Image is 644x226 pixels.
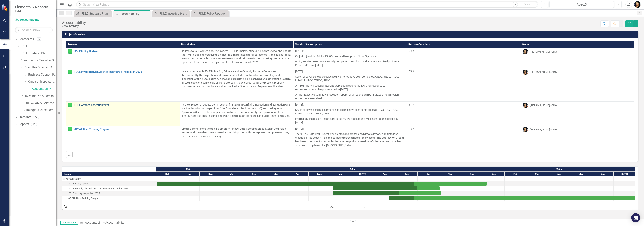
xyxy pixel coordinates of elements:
[293,126,407,148] td: Double-Click to Edit
[407,68,521,102] td: Double-Click to Edit
[551,2,612,7] div: Aug-25
[68,103,72,107] img: Proceeding as Planned
[549,1,614,8] button: Aug-25
[295,127,405,131] p: [DATE]:
[62,186,156,191] div: FDLE Investigative Evidence Inventory & Inspection 2025
[182,127,291,138] p: Create a comprehensive training program for new Data Coordinators to explain their role in SPEAR ...
[180,126,293,148] td: Double-Click to Edit
[178,172,200,177] div: Nov
[521,68,634,102] td: Double-Click to Edit
[15,18,53,22] a: Accountability
[530,103,557,107] div: [PERSON_NAME] (OIG)
[409,103,519,106] div: 61 %
[293,68,407,102] td: Double-Click to Edit
[68,196,100,201] div: SPEAR User Training Program
[295,103,405,107] p: [DATE]:
[483,167,635,171] div: 2026
[530,50,557,54] div: [PERSON_NAME] (OIG)
[62,196,156,201] div: Task: Start date: 2025-08-22 End date: 2026-07-31
[396,172,418,177] div: Sep
[295,59,405,67] p: Policy archive project- successfully completed the upload of all Phase 1 archived policies into P...
[221,167,483,171] div: 2025
[66,102,180,126] td: Double-Click to Edit Right Click for Context Menu
[68,191,100,196] div: FDLE Armory Inspection 2025
[182,103,291,118] p: At the direction of Deputy Commissioner [PERSON_NAME], the Inspection and Evaluation Unit staff w...
[530,70,557,74] div: [PERSON_NAME] (OIG)
[62,191,156,196] div: FDLE Armory Inspection 2025
[31,123,37,126] div: 10
[62,172,156,176] div: Name
[330,172,352,177] div: Jun
[74,128,178,131] a: SPEAR User Training Program
[180,68,293,102] td: Double-Click to Edit
[505,172,526,177] div: Feb
[333,191,441,195] div: Task: Start date: 2025-06-04 End date: 2025-11-03
[287,172,309,177] div: Apr
[74,70,178,73] a: FDLE Investigative Evidence Inventory & Inspection 2025
[62,186,156,191] div: Task: Start date: 2025-06-04 End date: 2025-11-01
[24,94,56,98] a: Investigative & Forensic Services Command
[153,11,189,16] a: FDLE Investigative Evidence Inventory & Inspection 2025
[524,3,532,6] span: Search
[221,172,243,177] div: Jan
[295,107,405,116] p: Seven of seven scheduled armory inspections have been completed: OROC, JROC, TROC, MROC, FMROC, T...
[62,181,156,186] div: Task: Start date: 2024-10-01 End date: 2026-01-06
[523,127,528,132] img: Heather Pence
[243,172,265,177] div: Feb
[15,27,53,33] input: Search Below...
[523,103,528,108] img: Heather Pence
[295,49,405,54] p: [DATE]:
[333,186,440,190] div: Task: Start date: 2025-06-04 End date: 2025-11-01
[192,11,228,16] a: FDLE Policy Update
[526,172,548,177] div: Mar
[76,1,538,8] input: Search ClearPoint...
[24,101,56,105] a: Public Safety Services Command
[548,172,570,177] div: Apr
[352,172,374,177] div: Jul
[21,44,56,49] a: FDLE
[295,131,405,147] p: The SPEAR Data User Project was created and broken down into milestones. Initiated the creation o...
[32,87,56,91] a: Accountability
[19,37,34,41] a: Scorecards
[105,221,124,224] div: Accountability
[180,102,293,126] td: Double-Click to Edit
[374,172,396,177] div: Aug
[60,221,78,225] span: Administrator
[62,196,156,201] div: SPEAR User Training Program
[68,70,72,74] img: Proceeding as Planned
[66,126,180,148] td: Double-Click to Edit Right Click for Context Menu
[523,49,528,54] img: Heather Pence
[81,11,111,16] div: FDLE Strategic Plan
[530,128,557,131] div: [PERSON_NAME] (OIG)
[33,116,39,119] div: 24
[182,49,291,64] p: To improve our written directive system, FDLE is implementing a full policy review and update tha...
[634,1,641,8] img: Heather Pence
[66,48,180,68] td: Double-Click to Edit Right Click for Context Menu
[389,196,635,200] div: Task: Start date: 2025-08-22 End date: 2026-07-31
[523,70,528,75] img: Heather Pence
[159,11,189,16] div: FDLE Investigative Evidence Inventory & Inspection 2025
[199,11,228,16] div: FDLE Policy Update
[156,172,178,177] div: Oct
[156,167,221,171] div: 2024
[28,80,56,84] a: Office of Inspector General
[265,172,287,177] div: Mar
[407,102,521,126] td: Double-Click to Edit
[592,172,614,177] div: Jun
[19,115,31,119] a: Elements
[157,182,487,186] div: Task: Start date: 2024-10-01 End date: 2026-01-06
[85,221,104,224] a: Accountability
[293,48,407,68] td: Double-Click to Edit
[182,70,291,88] p: In accordance with FDLE Policy 4.4, Evidence and In-Custody Property Control and Accountability, ...
[295,116,405,124] p: Preliminary Inspection Reports are in the review process and will be sent to the regions by [DATE].
[68,186,128,191] div: FDLE Investigative Evidence Inventory & Inspection 2025
[62,191,156,196] div: Task: Start date: 2025-06-04 End date: 2025-11-03
[80,221,347,225] div: »
[483,172,505,177] div: Jan
[28,73,56,77] a: Business Support Program
[66,176,81,181] div: Accountability
[74,104,178,106] a: FDLE Armory Inspection 2025
[21,58,56,63] a: Commands / Executive Support Branch
[24,108,56,112] a: Strategic Justice Command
